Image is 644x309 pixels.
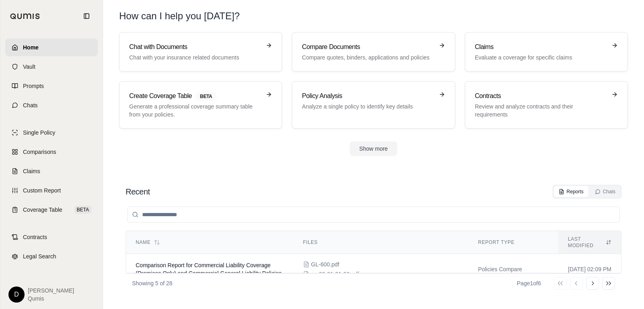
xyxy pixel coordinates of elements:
[129,53,261,61] p: Chat with your insurance related documents
[5,77,98,95] a: Prompts
[465,32,628,72] a: ClaimsEvaluate a coverage for specific claims
[74,206,91,214] span: BETA
[129,91,261,101] h3: Create Coverage Table
[28,295,74,303] span: Qumis
[23,101,38,109] span: Chats
[23,63,35,71] span: Vault
[10,13,40,19] img: Qumis Logo
[293,231,469,254] th: Files
[23,186,61,194] span: Custom Report
[465,81,628,129] a: ContractsReview and analyze contracts and their requirements
[350,141,398,156] button: Show more
[590,186,620,197] button: Chats
[23,252,56,260] span: Legal Search
[119,32,282,72] a: Chat with DocumentsChat with your insurance related documents
[119,81,282,129] a: Create Coverage TableBETAGenerate a professional coverage summary table from your policies.
[292,81,455,129] a: Policy AnalysisAnalyze a single policy to identify key details
[80,10,93,23] button: Collapse sidebar
[23,43,39,51] span: Home
[554,186,588,197] button: Reports
[302,91,433,101] h3: Policy Analysis
[302,102,433,111] p: Analyze a single policy to identify key details
[475,53,607,61] p: Evaluate a coverage for specific claims
[559,188,584,195] div: Reports
[136,239,284,246] div: Name
[475,91,607,101] h3: Contracts
[5,96,98,114] a: Chats
[5,182,98,199] a: Custom Report
[469,254,558,285] td: Policies Compare
[132,279,172,287] p: Showing 5 of 28
[5,124,98,141] a: Single Policy
[311,260,339,268] span: GL-600.pdf
[558,254,621,285] td: [DATE] 02:09 PM
[23,148,56,156] span: Comparisons
[23,206,62,214] span: Coverage Table
[119,10,628,23] h1: How can I help you [DATE]?
[28,286,74,295] span: [PERSON_NAME]
[302,42,433,52] h3: Compare Documents
[23,129,55,137] span: Single Policy
[8,286,25,303] div: D
[5,228,98,246] a: Contracts
[5,143,98,161] a: Comparisons
[475,42,607,52] h3: Claims
[5,248,98,265] a: Legal Search
[5,201,98,219] a: Coverage TableBETA
[126,186,150,197] h2: Recent
[311,270,359,278] span: cg-00-01-01-96.pdf
[23,233,47,241] span: Contracts
[129,102,261,119] p: Generate a professional coverage summary table from your policies.
[292,32,455,72] a: Compare DocumentsCompare quotes, binders, applications and policies
[136,262,282,276] span: Comparison Report for Commercial Liability Coverage (Premises Only) and Commercial General Liabil...
[475,102,607,119] p: Review and analyze contracts and their requirements
[568,236,611,249] div: Last modified
[5,162,98,180] a: Claims
[195,92,217,101] span: BETA
[5,39,98,56] a: Home
[5,58,98,76] a: Vault
[23,82,44,90] span: Prompts
[469,231,558,254] th: Report Type
[517,279,541,287] div: Page 1 of 6
[302,53,433,61] p: Compare quotes, binders, applications and policies
[23,167,40,175] span: Claims
[595,188,615,195] div: Chats
[129,42,261,52] h3: Chat with Documents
